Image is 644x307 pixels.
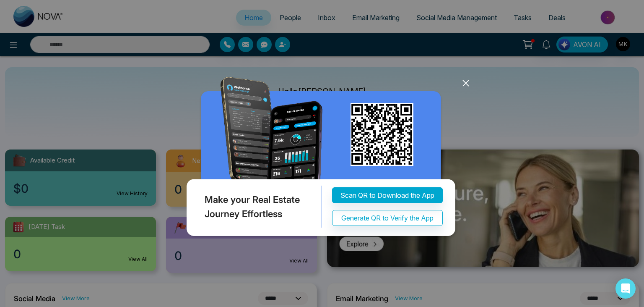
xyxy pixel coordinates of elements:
[332,187,443,203] button: Scan QR to Download the App
[332,210,443,226] button: Generate QR to Verify the App
[351,103,413,166] img: qr_for_download_app.png
[184,186,322,228] div: Make your Real Estate Journey Effortless
[615,278,636,299] div: Open Intercom Messenger
[184,77,460,240] img: QRModal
